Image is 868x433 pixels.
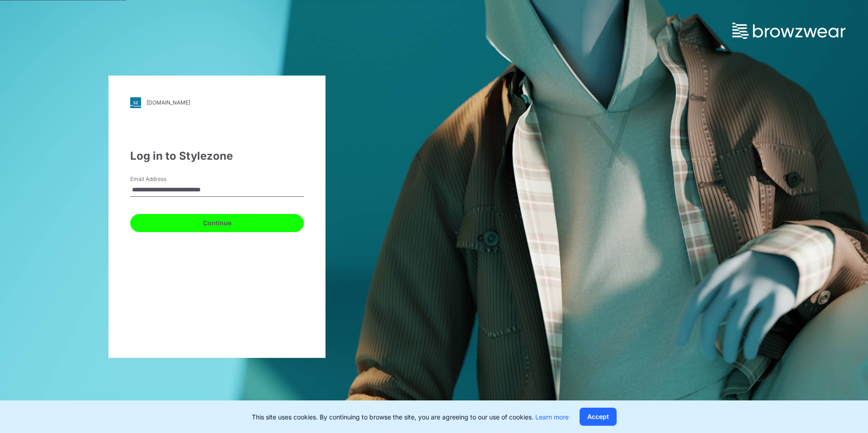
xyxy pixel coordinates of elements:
[146,99,190,106] div: [DOMAIN_NAME]
[130,175,193,183] label: Email Address
[130,97,141,108] img: svg+xml;base64,PHN2ZyB3aWR0aD0iMjgiIGhlaWdodD0iMjgiIHZpZXdCb3g9IjAgMCAyOCAyOCIgZmlsbD0ibm9uZSIgeG...
[130,97,304,108] a: [DOMAIN_NAME]
[130,214,304,232] button: Continue
[732,23,845,39] img: browzwear-logo.73288ffb.svg
[580,408,617,426] button: Accept
[535,413,569,421] a: Learn more
[252,412,569,422] p: This site uses cookies. By continuing to browse the site, you are agreeing to our use of cookies.
[130,148,304,164] div: Log in to Stylezone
